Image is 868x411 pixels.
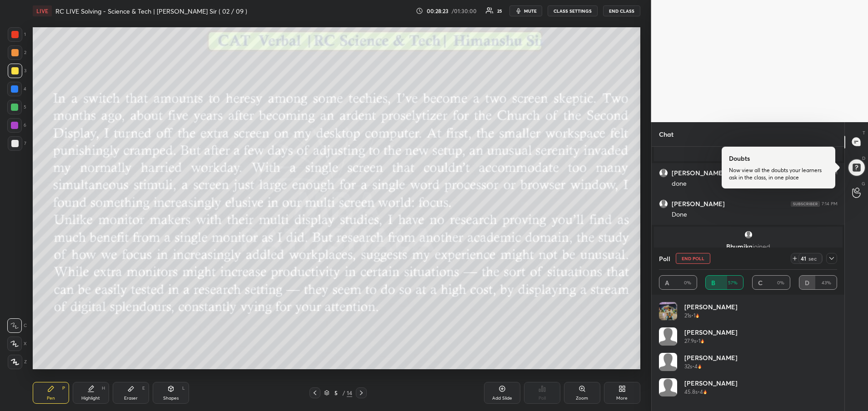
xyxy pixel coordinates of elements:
[47,396,55,401] div: Pen
[55,7,247,15] h4: RC LIVE Solving - Science & Tech | [PERSON_NAME] Sir ( 02 / 09 )
[822,170,838,176] div: 7:13 PM
[8,45,26,60] div: 2
[7,82,26,96] div: 4
[684,337,696,345] h5: 27.9s
[659,302,838,411] div: grid
[8,64,26,78] div: 3
[576,396,588,401] div: Zoom
[862,155,865,162] p: D
[700,388,703,396] h5: 4
[672,179,838,188] div: done
[62,386,65,391] div: P
[695,313,699,318] img: streak-poll-icon.44701ccd.svg
[822,201,838,207] div: 7:14 PM
[659,243,837,250] p: Bhumika
[684,312,691,320] h5: 21s
[8,27,26,42] div: 1
[684,302,738,312] h4: [PERSON_NAME]
[700,339,704,343] img: streak-poll-icon.44701ccd.svg
[703,390,707,394] img: streak-poll-icon.44701ccd.svg
[548,5,598,16] button: CLASS SETTINGS
[492,396,512,401] div: Add Slide
[8,355,27,369] div: Z
[807,255,818,262] div: sec
[672,169,725,177] h6: [PERSON_NAME]
[7,337,27,351] div: X
[862,180,865,187] p: G
[659,378,677,396] img: default.png
[684,353,738,362] h4: [PERSON_NAME]
[684,378,738,388] h4: [PERSON_NAME]
[684,388,698,396] h5: 45.8s
[863,129,865,136] p: T
[659,353,677,371] img: default.png
[659,302,677,320] img: thumbnail.jpg
[698,388,700,396] h5: •
[7,318,27,333] div: C
[693,312,695,320] h5: 1
[691,312,693,320] h5: •
[509,5,542,16] button: mute
[182,386,185,391] div: L
[692,362,694,371] h5: •
[659,200,668,208] img: default.png
[672,200,725,208] h6: [PERSON_NAME]
[33,5,52,16] div: LIVE
[676,253,710,264] button: END POLL
[659,149,837,156] p: Muskaan
[652,122,681,146] p: Chat
[616,396,628,401] div: More
[603,5,640,16] button: END CLASS
[659,169,668,177] img: default.png
[659,327,677,346] img: default.png
[347,389,352,397] div: 14
[684,327,738,337] h4: [PERSON_NAME]
[8,136,26,151] div: 7
[7,100,26,114] div: 5
[497,9,502,13] div: 25
[800,255,807,262] div: 41
[7,118,26,133] div: 6
[698,337,700,345] h5: 1
[142,386,145,391] div: E
[659,254,670,263] h4: Poll
[753,242,770,251] span: joined
[698,364,702,369] img: streak-poll-icon.44701ccd.svg
[684,362,692,371] h5: 32s
[696,337,698,345] h5: •
[102,386,105,391] div: H
[342,390,345,396] div: /
[791,201,820,207] img: 4P8fHbbgJtejmAAAAAElFTkSuQmCC
[694,362,698,371] h5: 4
[331,390,340,396] div: 5
[652,147,845,342] div: grid
[81,396,100,401] div: Highlight
[163,396,179,401] div: Shapes
[672,210,838,219] div: Done
[524,8,537,14] span: mute
[124,396,138,401] div: Eraser
[743,230,753,239] img: default.png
